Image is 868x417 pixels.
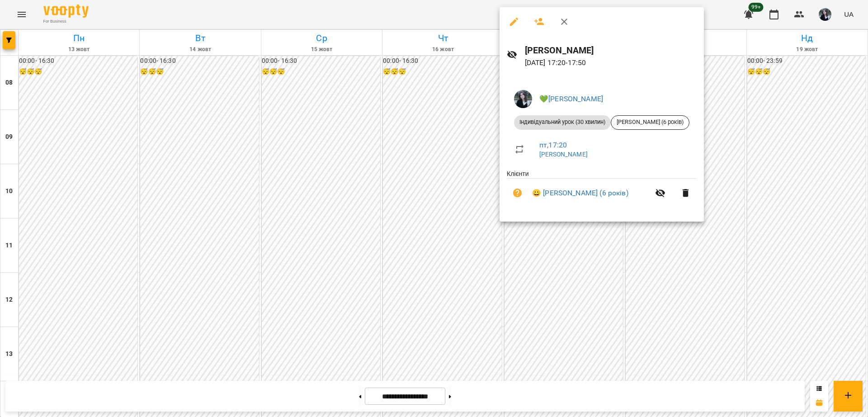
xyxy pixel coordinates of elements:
h6: [PERSON_NAME] [525,43,697,57]
a: пт , 17:20 [539,141,567,149]
a: 💚[PERSON_NAME] [539,95,603,103]
span: [PERSON_NAME] (6 років) [611,118,689,126]
a: [PERSON_NAME] [539,151,588,158]
div: [PERSON_NAME] (6 років) [611,115,689,130]
img: 91885ff653e4a9d6131c60c331ff4ae6.jpeg [514,90,532,108]
p: [DATE] 17:20 - 17:50 [525,57,697,68]
a: 😀 [PERSON_NAME] (6 років) [532,188,628,199]
ul: Клієнти [507,169,697,211]
span: Індивідуальний урок (30 хвилин) [514,118,611,126]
